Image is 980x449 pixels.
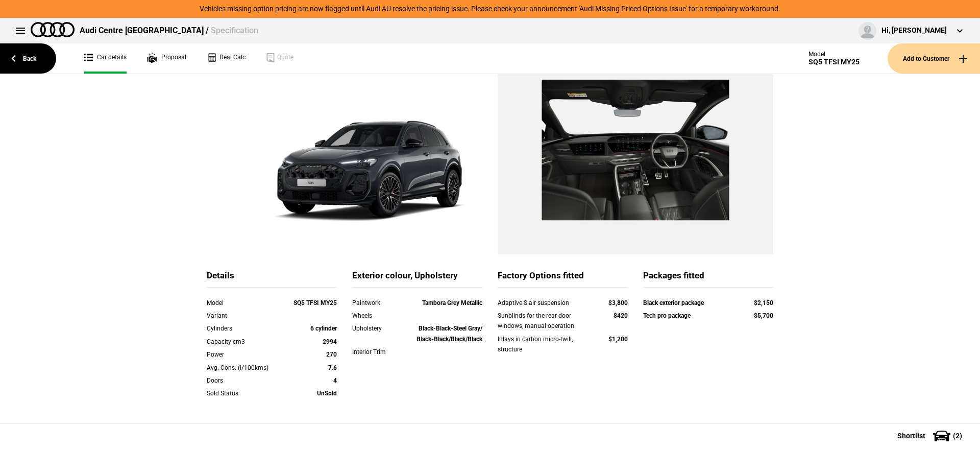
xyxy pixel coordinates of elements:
[352,270,482,288] div: Exterior colour, Upholstery
[207,311,285,321] div: Variant
[352,347,404,357] div: Interior Trim
[352,298,404,308] div: Paintwork
[422,299,482,306] strong: Tambora Grey Metallic
[147,43,186,74] a: Proposal
[207,323,285,334] div: Cylinders
[207,298,285,308] div: Model
[882,423,980,448] button: Shortlist(2)
[207,388,285,398] div: Sold Status
[293,299,337,306] strong: SQ5 TFSI MY25
[643,299,704,306] strong: Black exterior package
[888,43,980,74] button: Add to Customer
[643,312,691,319] strong: Tech pro package
[207,43,246,74] a: Deal Calc
[80,25,258,36] div: Audi Centre [GEOGRAPHIC_DATA] /
[207,349,285,360] div: Power
[328,364,337,371] strong: 7.6
[808,51,860,58] div: Model
[953,432,962,439] span: ( 2 )
[881,26,947,36] div: Hi, [PERSON_NAME]
[808,58,860,66] div: SQ5 TFSI MY25
[84,43,127,74] a: Car details
[207,337,285,347] div: Capacity cm3
[317,390,337,397] strong: UnSold
[310,325,337,332] strong: 6 cylinder
[498,298,589,308] div: Adaptive S air suspension
[326,351,337,358] strong: 270
[608,336,628,343] strong: $1,200
[614,312,628,319] strong: $420
[352,323,404,334] div: Upholstery
[207,270,337,288] div: Details
[333,377,337,384] strong: 4
[207,375,285,386] div: Doors
[498,270,628,288] div: Factory Options fitted
[608,299,628,306] strong: $3,800
[643,270,773,288] div: Packages fitted
[31,22,75,37] img: audi.png
[323,338,337,345] strong: 2994
[498,311,589,332] div: Sunblinds for the rear door windows, manual operation
[498,334,589,355] div: Inlays in carbon micro-twill, structure
[211,26,258,35] span: Specification
[754,312,773,319] strong: $5,700
[897,432,925,439] span: Shortlist
[416,325,482,342] strong: Black-Black-Steel Gray/ Black-Black/Black/Black
[352,311,404,321] div: Wheels
[207,363,285,373] div: Avg. Cons. (l/100kms)
[754,299,773,306] strong: $2,150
